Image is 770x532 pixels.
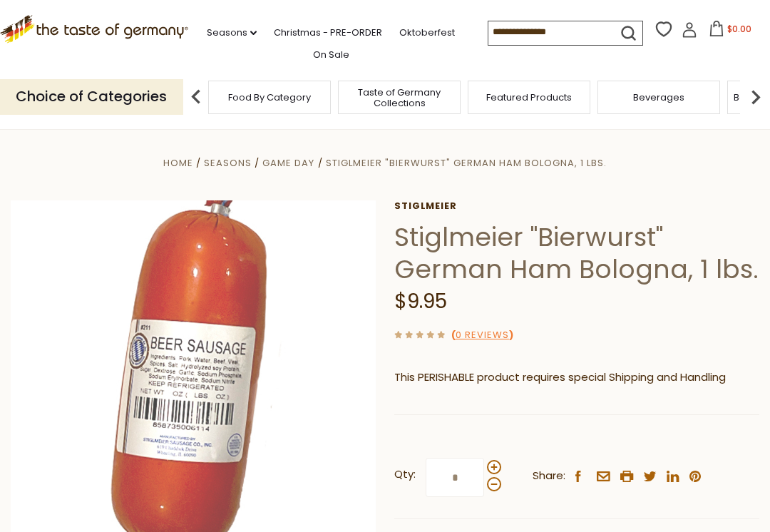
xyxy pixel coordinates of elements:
[313,47,349,63] a: On Sale
[394,369,759,387] p: This PERISHABLE product requires special Shipping and Handling
[204,156,252,170] a: Seasons
[163,156,193,170] a: Home
[486,92,572,103] a: Featured Products
[399,25,455,41] a: Oktoberfest
[394,287,447,315] span: $9.95
[228,92,311,103] a: Food By Category
[262,156,314,170] a: Game Day
[426,458,484,497] input: Qty:
[394,200,759,212] a: Stiglmeier
[207,25,257,41] a: Seasons
[700,21,761,42] button: $0.00
[408,397,759,415] li: We will ship this product in heat-protective packaging and ice.
[741,83,770,111] img: next arrow
[342,87,456,108] a: Taste of Germany Collections
[456,328,509,343] a: 0 Reviews
[274,25,382,41] a: Christmas - PRE-ORDER
[451,328,513,342] span: ( )
[394,221,759,285] h1: Stiglmeier "Bierwurst" German Ham Bologna, 1 lbs.
[326,156,607,170] a: Stiglmeier "Bierwurst" German Ham Bologna, 1 lbs.
[633,92,684,103] a: Beverages
[394,466,416,484] strong: Qty:
[533,467,565,485] span: Share:
[182,83,210,111] img: previous arrow
[727,23,751,35] span: $0.00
